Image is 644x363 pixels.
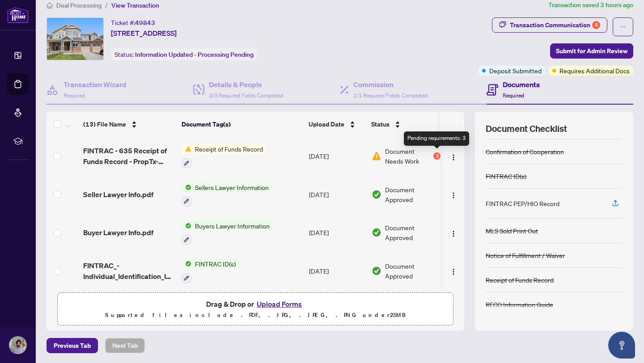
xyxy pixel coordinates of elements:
span: ellipsis [620,24,626,30]
div: MLS Sold Print Out [486,226,538,236]
span: 3/3 Required Fields Completed [209,92,283,99]
span: Requires Additional Docs [559,66,630,76]
span: Buyers Lawyer Information [191,221,273,231]
button: Status IconBuyers Lawyer Information [182,221,273,245]
button: Next Tab [105,338,145,353]
span: FINTRAC - 635 Receipt of Funds Record - PropTx-OREA_[DATE] 15_21_47.pdf [83,145,174,167]
td: [DATE] [305,137,368,175]
div: Pending requirements: 3 [404,131,469,146]
button: Logo [446,187,461,202]
img: Logo [450,268,457,275]
img: Logo [450,230,457,237]
span: (13) File Name [83,119,126,129]
button: Status IconFINTRAC ID(s) [182,259,239,283]
span: Buyer Lawyer Info.pdf [83,227,153,238]
div: FINTRAC PEP/HIO Record [486,198,559,208]
span: Document Approved [385,185,441,204]
h4: Commission [353,79,428,90]
img: Status Icon [182,182,191,192]
span: [STREET_ADDRESS] [111,28,177,38]
div: FINTRAC ID(s) [486,171,526,181]
img: Status Icon [182,259,191,269]
span: Status [371,119,390,129]
span: Required [64,92,85,99]
th: Document Tag(s) [178,112,305,137]
img: Document Status [372,190,381,199]
button: Previous Tab [47,338,98,353]
button: Submit for Admin Review [550,43,633,59]
div: Notice of Fulfillment / Waiver [486,250,565,260]
img: logo [7,7,29,23]
div: 4 [592,21,600,29]
span: Document Checklist [486,122,567,135]
img: Profile Icon [9,337,26,354]
td: [DATE] [305,175,368,214]
div: Receipt of Funds Record [486,275,554,285]
div: RECO Information Guide [486,300,553,309]
span: Deposit Submitted [489,66,542,76]
span: Deal Processing [56,1,102,9]
span: Upload Date [309,119,344,129]
span: View Transaction [111,1,159,9]
td: [DATE] [305,214,368,252]
div: Transaction Communication [510,18,600,32]
span: home [47,2,53,8]
button: Upload Forms [254,298,305,310]
td: [DATE] [305,252,368,290]
button: Status IconReceipt of Funds Record [182,144,267,168]
span: Information Updated - Processing Pending [135,51,254,59]
span: Document Approved [385,261,441,281]
span: Receipt of Funds Record [191,144,267,154]
span: Required [503,92,524,99]
span: FINTRAC ID(s) [191,259,239,269]
img: Document Status [372,266,381,276]
span: Seller Lawyer Info.pdf [83,189,153,200]
img: Document Status [372,151,381,161]
button: Logo [446,225,461,240]
span: Document Needs Work [385,146,432,166]
th: (13) File Name [80,112,178,137]
span: FINTRAC_- Individual_Identification_Information_Record.pdf [83,260,174,282]
img: Status Icon [182,221,191,231]
span: 1/1 Required Fields Completed [353,92,428,99]
button: Status IconSellers Lawyer Information [182,182,272,207]
button: Transaction Communication4 [492,17,607,33]
button: Logo [446,264,461,278]
span: Drag & Drop orUpload FormsSupported files include .PDF, .JPG, .JPEG, .PNG under25MB [58,293,453,326]
th: Upload Date [305,112,368,137]
div: Ticket #: [111,17,155,28]
button: Logo [446,149,461,163]
h4: Transaction Wizard [64,79,127,90]
span: Sellers Lawyer Information [191,182,272,192]
img: Logo [450,192,457,199]
img: Status Icon [182,144,191,154]
span: Submit for Admin Review [556,44,627,58]
img: IMG-X12208885_1.jpg [47,18,103,60]
div: 3 [433,152,441,160]
img: Logo [450,154,457,161]
h4: Documents [503,79,540,90]
h4: Details & People [209,79,283,90]
div: Status: [111,48,257,60]
span: Previous Tab [54,338,91,353]
span: 49843 [135,19,155,27]
th: Status [368,112,444,137]
p: Supported files include .PDF, .JPG, .JPEG, .PNG under 25 MB [63,310,448,321]
img: Document Status [372,228,381,237]
span: Drag & Drop or [206,298,305,310]
button: Open asap [608,332,635,359]
span: Document Approved [385,223,441,242]
div: Confirmation of Cooperation [486,147,564,156]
